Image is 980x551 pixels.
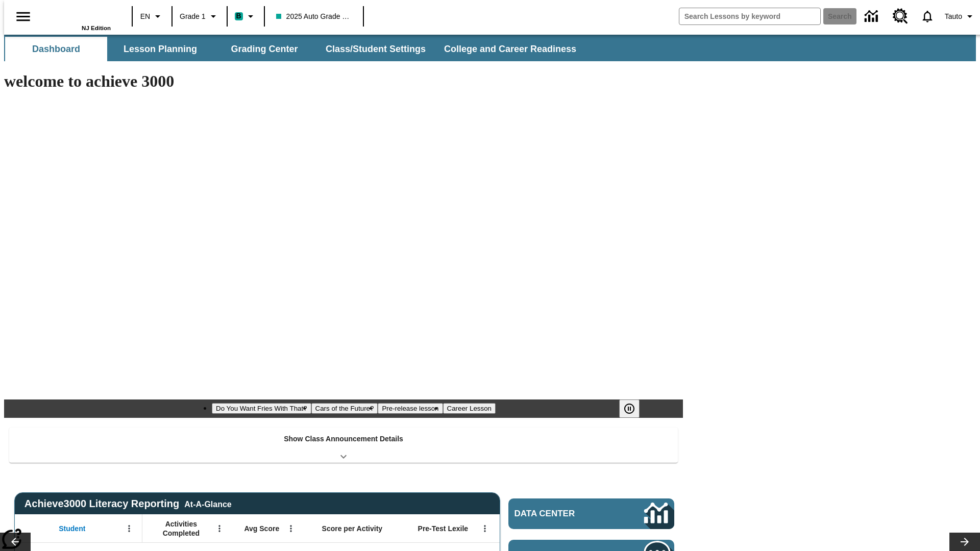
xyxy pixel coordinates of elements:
[244,524,279,533] span: Avg Score
[4,37,585,61] div: SubNavbar
[82,25,111,31] span: NJ Edition
[914,3,941,30] a: Notifications
[619,399,650,418] div: Pause
[59,524,85,533] span: Student
[184,498,231,509] div: At-A-Glance
[679,8,820,24] input: search field
[24,498,232,510] span: Achieve3000 Literacy Reporting
[212,521,227,536] button: Open Menu
[276,11,352,22] span: 2025 Auto Grade 1 A
[619,399,640,418] button: Pause
[283,521,299,536] button: Open Menu
[418,524,469,533] span: Pre-Test Lexile
[5,37,107,61] button: Dashboard
[148,519,215,538] span: Activities Completed
[949,533,980,551] button: Lesson carousel, Next
[180,11,206,22] span: Grade 1
[44,4,111,31] div: Home
[311,403,378,414] button: Slide 2 Cars of the Future?
[443,403,496,414] button: Slide 4 Career Lesson
[109,37,211,61] button: Lesson Planning
[317,37,434,61] button: Class/Student Settings
[859,3,887,31] a: Data Center
[9,428,678,463] div: Show Class Announcement Details
[121,521,137,536] button: Open Menu
[236,10,241,22] span: B
[378,403,443,414] button: Slide 3 Pre-release lesson
[4,35,976,61] div: SubNavbar
[887,3,914,30] a: Resource Center, Will open in new tab
[213,37,315,61] button: Grading Center
[231,7,261,26] button: Boost Class color is teal. Change class color
[945,11,962,22] span: Tauto
[508,498,674,529] a: Data Center
[436,37,584,61] button: College and Career Readiness
[284,434,403,444] p: Show Class Announcement Details
[136,7,168,26] button: Language: EN, Select a language
[322,524,383,533] span: Score per Activity
[176,7,224,26] button: Grade: Grade 1, Select a grade
[4,72,683,91] h1: welcome to achieve 3000
[477,521,493,536] button: Open Menu
[941,7,980,26] button: Profile/Settings
[514,509,610,519] span: Data Center
[140,11,150,22] span: EN
[44,5,111,25] a: Home
[212,403,311,414] button: Slide 1 Do You Want Fries With That?
[8,2,38,32] button: Open side menu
